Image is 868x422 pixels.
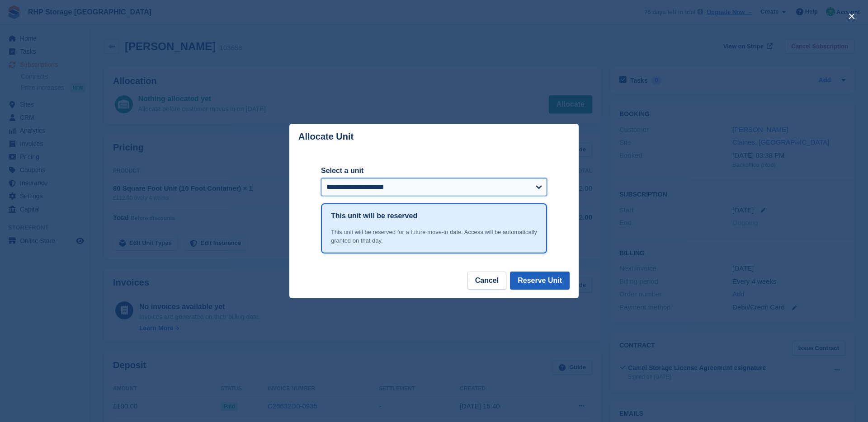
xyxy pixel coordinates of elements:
[467,272,506,290] button: Cancel
[331,228,537,245] div: This unit will be reserved for a future move-in date. Access will be automatically granted on tha...
[331,211,417,221] h1: This unit will be reserved
[510,272,570,290] button: Reserve Unit
[298,131,354,142] p: Allocate Unit
[844,9,859,23] button: close
[321,165,547,176] label: Select a unit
